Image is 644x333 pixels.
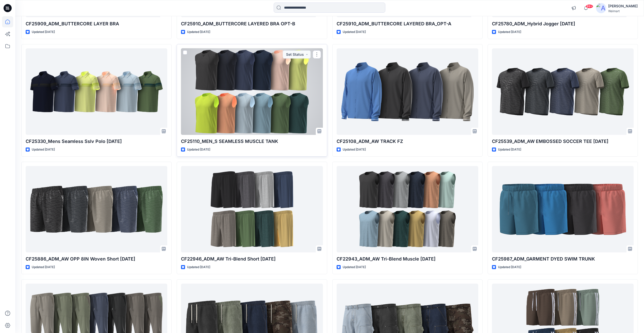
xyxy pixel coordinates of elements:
p: CF25910_ADM_BUTTERCORE LAYERED BRA OPT-B [181,20,323,27]
p: Updated [DATE] [187,29,210,35]
div: [PERSON_NAME] [608,3,638,9]
span: 99+ [586,4,593,8]
a: CF25987_ADM_GARMENT DYED SWIM TRUNK [492,166,634,252]
p: CF25987_ADM_GARMENT DYED SWIM TRUNK [492,255,634,263]
a: CF25330_Mens Seamless Sslv Polo 11JUL25 [26,48,167,135]
div: Walmart [608,9,638,13]
p: CF25539_ADM_AW EMBOSSED SOCCER TEE [DATE] [492,138,634,145]
p: CF25780_ADM_Hybrid Jogger [DATE] [492,20,634,27]
p: Updated [DATE] [343,265,366,270]
p: Updated [DATE] [498,265,521,270]
p: Updated [DATE] [343,147,366,152]
p: CF25330_Mens Seamless Sslv Polo [DATE] [26,138,167,145]
a: CF25886_ADM_AW OPP 8IN Woven Short 29JUL25 [26,166,167,252]
p: Updated [DATE] [32,29,55,35]
p: Updated [DATE] [343,29,366,35]
p: Updated [DATE] [32,265,55,270]
a: CF22946_ADM_AW Tri-Blend Short 15JUL25 [181,166,323,252]
p: Updated [DATE] [187,265,210,270]
p: Updated [DATE] [32,147,55,152]
p: CF22946_ADM_AW Tri-Blend Short [DATE] [181,255,323,263]
p: Updated [DATE] [187,147,210,152]
img: avatar [596,3,606,13]
p: Updated [DATE] [498,29,521,35]
p: CF25909_ADM_BUTTERCORE LAYER BRA [26,20,167,27]
p: CF22943_ADM_AW Tri-Blend Muscle [DATE] [337,255,478,263]
a: CF25539_ADM_AW EMBOSSED SOCCER TEE 29JUL25 [492,48,634,135]
p: Updated [DATE] [498,147,521,152]
p: CF25910_ADM_BUTTERCORE LAYERED BRA_OPT-A [337,20,478,27]
p: CF25110_MEN_S SEAMLESS MUSCLE TANK [181,138,323,145]
a: CF25108_ADM_AW TRACK FZ [337,48,478,135]
p: CF25108_ADM_AW TRACK FZ [337,138,478,145]
a: CF22943_ADM_AW Tri-Blend Muscle 15JUL25 [337,166,478,252]
a: CF25110_MEN_S SEAMLESS MUSCLE TANK [181,48,323,135]
p: CF25886_ADM_AW OPP 8IN Woven Short [DATE] [26,255,167,263]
